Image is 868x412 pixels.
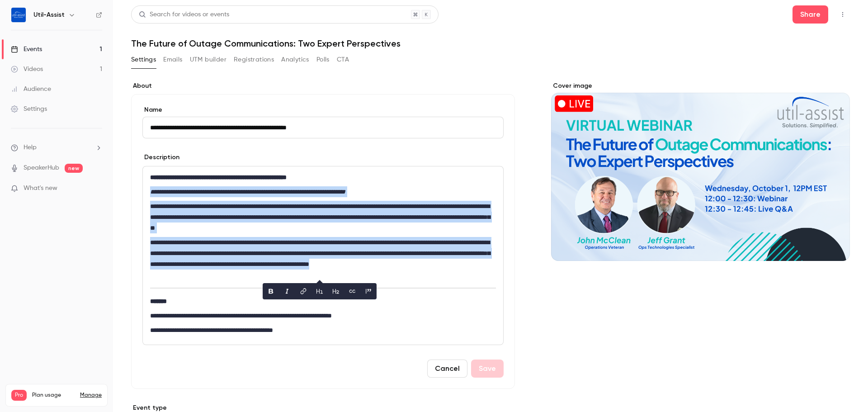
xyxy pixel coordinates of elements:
[91,185,102,193] iframe: Noticeable Trigger
[361,284,376,298] button: blockquote
[80,392,102,399] a: Manage
[11,85,51,94] div: Audience
[11,143,102,152] li: help-dropdown-opener
[296,284,311,298] button: link
[131,38,850,49] h1: The Future of Outage Communications: Two Expert Perspectives
[11,65,43,74] div: Videos
[32,392,75,399] span: Plan usage
[427,360,467,378] button: Cancel
[65,164,83,173] span: new
[131,52,156,67] button: Settings
[190,52,226,67] button: UTM builder
[551,81,850,90] label: Cover image
[163,52,182,67] button: Emails
[142,166,504,345] section: description
[337,52,349,67] button: CTA
[11,45,42,54] div: Events
[11,390,27,401] span: Pro
[142,105,504,114] label: Name
[793,5,828,24] button: Share
[280,284,294,298] button: italic
[264,284,278,298] button: bold
[33,10,65,19] h6: Util-Assist
[316,52,330,67] button: Polls
[11,104,47,114] div: Settings
[11,8,26,22] img: Util-Assist
[24,143,37,152] span: Help
[281,52,309,67] button: Analytics
[143,166,503,345] div: editor
[24,163,59,173] a: SpeakerHub
[551,81,850,261] section: Cover image
[142,153,179,162] label: Description
[24,184,57,193] span: What's new
[131,81,515,90] label: About
[139,10,229,19] div: Search for videos or events
[234,52,274,67] button: Registrations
